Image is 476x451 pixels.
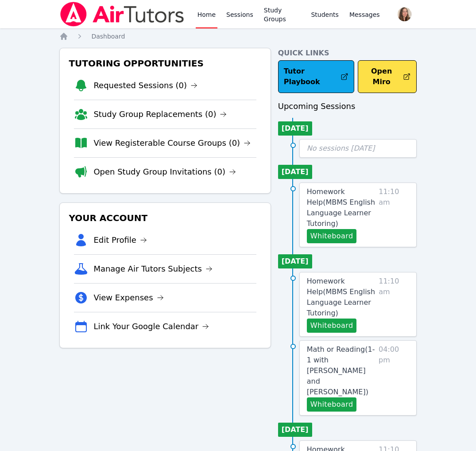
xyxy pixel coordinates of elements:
[307,276,375,319] a: Homework Help(MBMS English Language Learner Tutoring)
[379,276,409,333] span: 11:10 am
[67,210,263,226] h3: Your Account
[93,292,163,304] a: View Expenses
[379,187,409,243] span: 11:10 am
[307,187,375,229] a: Homework Help(MBMS English Language Learner Tutoring)
[379,344,409,412] span: 04:00 pm
[93,166,236,178] a: Open Study Group Invitations (0)
[278,60,354,93] a: Tutor Playbook
[93,137,251,149] a: View Registerable Course Groups (0)
[307,144,375,152] span: No sessions [DATE]
[93,263,213,275] a: Manage Air Tutors Subjects
[307,187,375,228] span: Homework Help ( MBMS English Language Learner Tutoring )
[349,10,380,19] span: Messages
[358,60,416,93] button: Open Miro
[307,397,357,412] button: Whiteboard
[93,234,147,246] a: Edit Profile
[307,319,357,333] button: Whiteboard
[307,345,375,396] span: Math or Reading ( 1-1 with [PERSON_NAME] and [PERSON_NAME] )
[307,344,375,397] a: Math or Reading(1-1 with [PERSON_NAME] and [PERSON_NAME])
[91,32,125,41] a: Dashboard
[307,277,375,317] span: Homework Help ( MBMS English Language Learner Tutoring )
[278,423,312,437] li: [DATE]
[93,320,209,333] a: Link Your Google Calendar
[93,108,227,121] a: Study Group Replacements (0)
[278,100,417,113] h3: Upcoming Sessions
[59,32,416,41] nav: Breadcrumb
[278,254,312,268] li: [DATE]
[59,2,185,27] img: Air Tutors
[91,33,125,40] span: Dashboard
[93,79,197,92] a: Requested Sessions (0)
[278,165,312,179] li: [DATE]
[278,121,312,136] li: [DATE]
[278,48,417,58] h4: Quick Links
[307,229,357,243] button: Whiteboard
[67,55,263,71] h3: Tutoring Opportunities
